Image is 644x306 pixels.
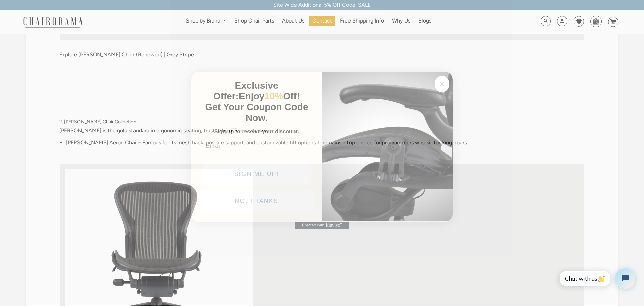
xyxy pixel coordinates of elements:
iframe: Tidio Chat [552,263,641,294]
img: 92d77583-a095-41f6-84e7-858462e0427a.jpeg [322,70,453,221]
input: Email [200,139,313,153]
img: underline [200,157,313,157]
button: Close dialog [435,76,449,92]
a: Created with Klaviyo - opens in a new tab [295,221,349,229]
span: 10% [264,91,283,101]
span: Sign up to receive your discount. [214,129,299,134]
button: NO, THANKS [200,190,313,212]
button: SIGN ME UP! [201,163,312,185]
span: Exclusive Offer: [213,80,278,101]
span: Enjoy Off! [239,91,300,101]
span: Get Your Coupon Code Now. [205,102,308,123]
